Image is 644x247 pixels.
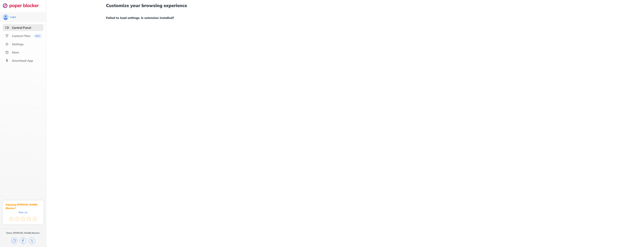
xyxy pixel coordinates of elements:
[6,231,40,234] div: Share [PERSON_NAME] Blocker
[6,203,40,210] div: Enjoying [PERSON_NAME] Blocker?
[5,34,9,38] img: social.svg
[5,26,9,30] img: features-selected.svg
[5,50,9,54] img: about.svg
[3,14,9,20] img: avatar.svg
[12,59,33,62] div: Download App
[12,34,31,38] div: Content Filter
[19,211,27,213] div: Rate us!
[106,3,584,8] h1: Customize your browsing experience
[20,237,26,244] img: facebook.svg
[12,42,24,46] div: Settings
[10,16,16,19] div: Login
[33,34,42,38] img: menuBanner.svg
[3,3,43,8] img: logo-webpage.svg
[29,237,35,244] img: x.svg
[106,15,584,20] h1: Failed to load settings. Is extension installed?
[5,59,9,62] img: download-app.svg
[5,42,9,46] img: settings.svg
[11,237,18,244] img: copy.svg
[12,50,19,54] div: More
[12,26,31,30] div: Control Panel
